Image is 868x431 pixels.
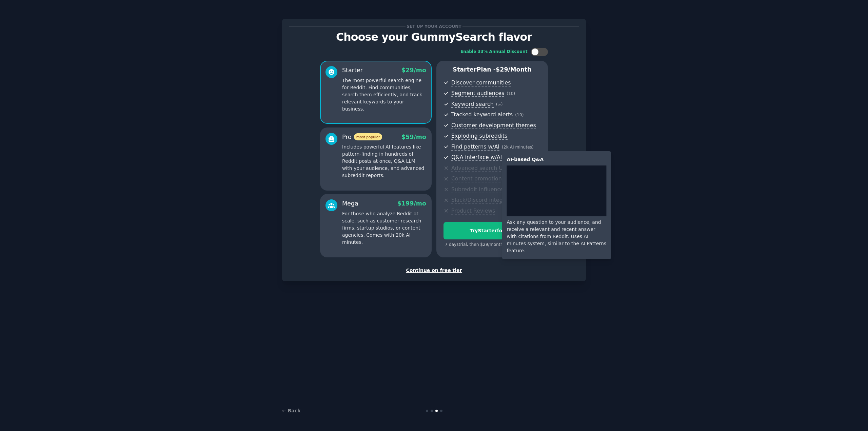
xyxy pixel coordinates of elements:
span: Tracked keyword alerts [451,111,513,118]
span: $ 59 /mo [401,134,426,140]
span: ( 10 ) [507,91,515,96]
div: AI-based Q&A [507,156,606,163]
a: ← Back [282,408,300,413]
span: Q&A interface w/AI [451,154,502,161]
div: Starter [342,66,363,75]
span: $ 29 /month [496,66,532,73]
span: Discover communities [451,79,511,86]
p: For those who analyze Reddit at scale, such as customer research firms, startup studios, or conte... [342,210,426,246]
span: ( 2k AI minutes ) [502,145,534,150]
span: Exploding subreddits [451,133,507,140]
span: Advanced search UI [451,165,504,172]
div: Try Starter for $10 [444,227,540,234]
span: Segment audiences [451,90,504,97]
div: Pro [342,133,382,141]
div: 7 days trial, then $ 29 /month . Cancel anytime. [443,242,541,248]
div: Enable 33% Annual Discount [460,49,528,55]
button: TryStarterfor$10 [443,222,541,239]
span: Customer development themes [451,122,536,129]
p: Choose your GummySearch flavor [289,31,579,43]
div: Continue on free tier [289,267,579,274]
span: Keyword search [451,101,494,108]
p: Starter Plan - [443,65,541,74]
p: Includes powerful AI features like pattern-finding in hundreds of Reddit posts at once, Q&A LLM w... [342,143,426,179]
span: Find patterns w/AI [451,143,499,151]
span: Set up your account [406,23,463,30]
span: Slack/Discord integration [451,197,518,204]
span: Subreddit influencers [451,186,508,193]
span: $ 29 /mo [401,67,426,74]
p: The most powerful search engine for Reddit. Find communities, search them efficiently, and track ... [342,77,426,113]
span: Product Reviews [451,208,495,215]
span: ( 10 ) [515,113,524,117]
span: Content promotion insights [451,175,524,182]
div: Mega [342,199,358,208]
span: most popular [354,133,382,140]
div: Ask any question to your audience, and receive a relevant and recent answer with citations from R... [507,219,606,254]
span: ( ∞ ) [496,102,503,107]
span: $ 199 /mo [397,200,426,207]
